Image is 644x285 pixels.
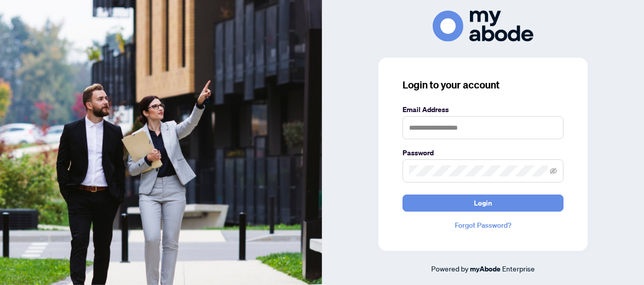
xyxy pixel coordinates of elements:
[550,167,557,174] span: eye-invisible
[474,195,492,211] span: Login
[470,263,501,274] a: myAbode
[403,78,563,92] h3: Login to your account
[403,195,563,212] button: Login
[502,264,535,273] span: Enterprise
[403,104,563,115] label: Email Address
[433,11,533,41] img: ma-logo
[431,264,468,273] span: Powered by
[403,220,563,231] a: Forgot Password?
[403,147,563,158] label: Password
